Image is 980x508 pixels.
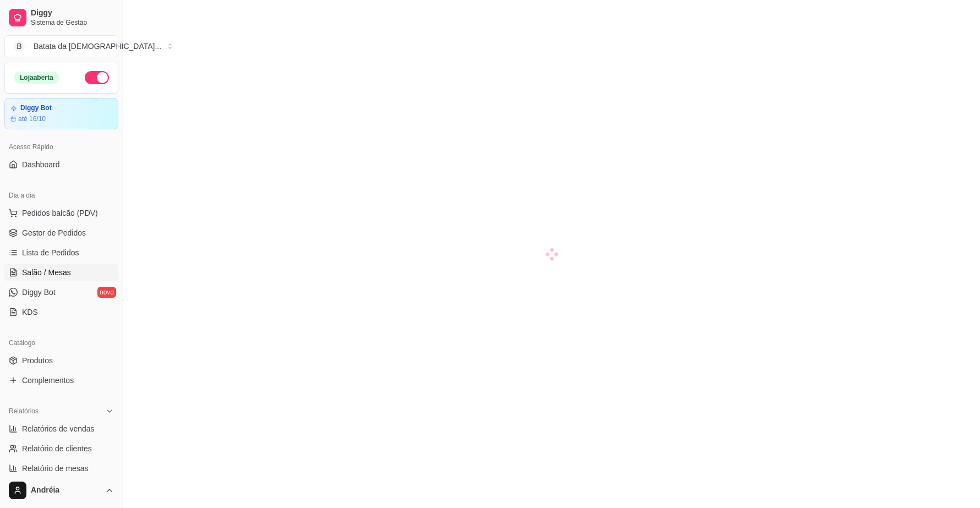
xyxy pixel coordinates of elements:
span: Lista de Pedidos [22,247,79,258]
a: Relatórios de vendas [4,420,118,438]
article: até 16/10 [18,114,46,123]
div: Batata da [DEMOGRAPHIC_DATA] ... [34,41,161,52]
a: Diggy Botnovo [4,283,118,301]
a: DiggySistema de Gestão [4,4,118,31]
span: B [14,41,25,52]
a: Lista de Pedidos [4,244,118,261]
span: Relatório de mesas [22,463,89,474]
button: Pedidos balcão (PDV) [4,204,118,222]
article: Diggy Bot [20,104,52,112]
button: Alterar Status [85,71,109,84]
span: Diggy [31,8,114,18]
button: Select a team [4,35,118,57]
span: Dashboard [22,159,60,170]
a: Salão / Mesas [4,264,118,281]
a: Relatório de mesas [4,460,118,477]
a: KDS [4,303,118,321]
a: Complementos [4,372,118,389]
span: Relatórios [9,407,39,416]
span: Andréia [31,485,101,495]
div: Dia a dia [4,187,118,204]
div: Catálogo [4,334,118,352]
span: Complementos [22,375,74,386]
div: Loja aberta [14,72,59,84]
a: Diggy Botaté 16/10 [4,98,118,129]
span: Salão / Mesas [22,267,71,278]
div: Acesso Rápido [4,138,118,156]
span: Pedidos balcão (PDV) [22,207,98,219]
span: Gestor de Pedidos [22,227,86,238]
span: Diggy Bot [22,287,56,298]
span: Relatório de clientes [22,443,92,454]
a: Dashboard [4,156,118,173]
a: Gestor de Pedidos [4,224,118,242]
a: Relatório de clientes [4,440,118,457]
span: KDS [22,307,38,318]
button: Andréia [4,477,118,504]
span: Relatórios de vendas [22,423,95,434]
a: Produtos [4,352,118,369]
span: Produtos [22,355,53,366]
span: Sistema de Gestão [31,18,114,27]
